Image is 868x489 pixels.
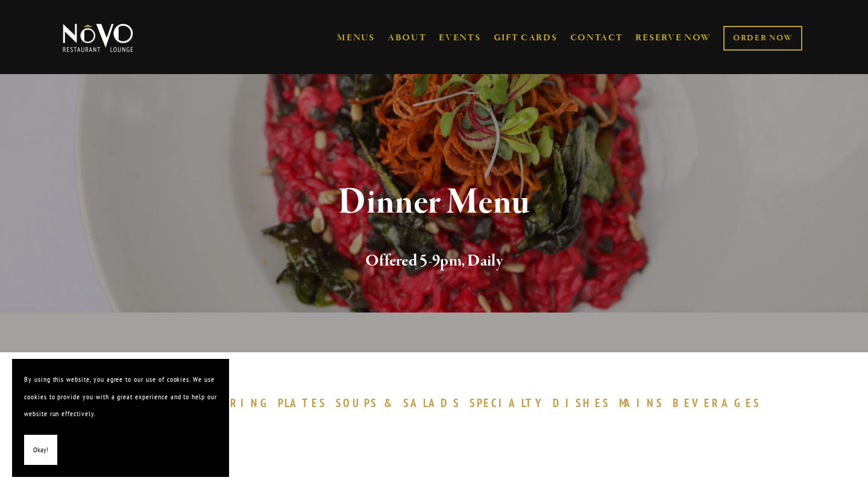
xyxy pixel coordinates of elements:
[83,249,785,274] h2: Offered 5-9pm, Daily
[337,32,375,44] a: MENUS
[673,396,767,410] a: BEVERAGES
[388,32,427,44] a: ABOUT
[33,441,48,459] span: Okay!
[24,435,57,466] button: Okay!
[470,396,547,410] span: SPECIALTY
[83,183,785,222] h1: Dinner Menu
[60,23,136,53] img: Novo Restaurant &amp; Lounge
[494,26,558,49] a: GIFT CARDS
[12,359,229,477] section: Cookie banner
[570,26,623,49] a: CONTACT
[336,396,467,410] a: SOUPS&SALADS
[439,32,480,44] a: EVENTS
[673,396,761,410] span: BEVERAGES
[384,396,397,410] span: &
[553,396,610,410] span: DISHES
[199,396,333,410] a: SHARINGPLATES
[24,371,217,423] p: By using this website, you agree to our use of cookies. We use cookies to provide you with a grea...
[278,396,327,410] span: PLATES
[635,26,711,49] a: RESERVE NOW
[199,396,272,410] span: SHARING
[470,396,615,410] a: SPECIALTYDISHES
[336,396,378,410] span: SOUPS
[403,396,461,410] span: SALADS
[619,396,664,410] span: MAINS
[619,396,670,410] a: MAINS
[723,26,802,51] a: ORDER NOW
